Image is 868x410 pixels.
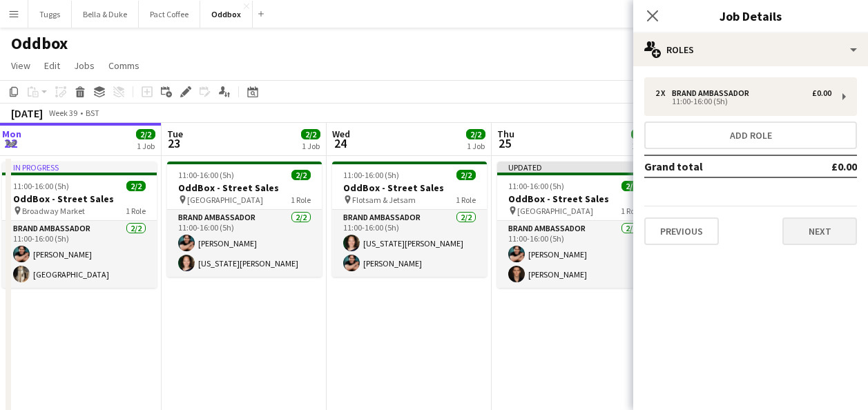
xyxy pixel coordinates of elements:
h1: Oddbox [11,33,68,54]
div: In progress [2,162,157,173]
span: 11:00-16:00 (5h) [178,170,234,180]
span: 2/2 [136,129,155,139]
div: 2 x [655,88,672,98]
a: View [6,57,36,75]
span: 2/2 [301,129,320,139]
td: £0.00 [791,155,857,177]
div: BST [86,108,99,118]
div: Roles [633,33,868,66]
span: 23 [165,135,183,151]
app-job-card: Updated11:00-16:00 (5h)2/2OddBox - Street Sales [GEOGRAPHIC_DATA]1 RoleBrand Ambassador2/211:00-1... [497,162,652,288]
span: 2/2 [621,181,641,191]
app-job-card: 11:00-16:00 (5h)2/2OddBox - Street Sales Flotsam & Jetsam1 RoleBrand Ambassador2/211:00-16:00 (5h... [332,162,487,277]
span: 2/2 [456,170,476,180]
app-card-role: Brand Ambassador2/211:00-16:00 (5h)[PERSON_NAME][US_STATE][PERSON_NAME] [167,210,322,277]
h3: Job Details [633,7,868,25]
span: 2/2 [291,170,311,180]
div: Updated [497,162,652,173]
div: 1 Job [137,141,155,151]
span: 1 Role [621,206,641,216]
app-card-role: Brand Ambassador2/211:00-16:00 (5h)[US_STATE][PERSON_NAME][PERSON_NAME] [332,210,487,277]
a: Comms [103,57,145,75]
button: Bella & Duke [72,1,139,28]
button: Add role [644,121,857,149]
span: 1 Role [126,206,146,216]
div: 11:00-16:00 (5h) [655,98,831,105]
div: Brand Ambassador [672,88,755,98]
h3: OddBox - Street Sales [497,193,652,205]
button: Tuggs [28,1,72,28]
button: Oddbox [200,1,253,28]
span: 11:00-16:00 (5h) [508,181,564,191]
h3: OddBox - Street Sales [332,182,487,194]
span: 1 Role [456,195,476,205]
span: Jobs [74,59,95,72]
button: Pact Coffee [139,1,200,28]
span: View [11,59,30,72]
div: 1 Job [467,141,485,151]
td: Grand total [644,155,791,177]
div: [DATE] [11,106,43,120]
span: 1 Role [291,195,311,205]
span: 2/2 [126,181,146,191]
app-job-card: 11:00-16:00 (5h)2/2OddBox - Street Sales [GEOGRAPHIC_DATA]1 RoleBrand Ambassador2/211:00-16:00 (5... [167,162,322,277]
span: 25 [495,135,514,151]
span: Tue [167,128,183,140]
span: [GEOGRAPHIC_DATA] [187,195,263,205]
span: 2/2 [631,129,650,139]
span: Week 39 [46,108,80,118]
span: Comms [108,59,139,72]
div: 1 Job [302,141,320,151]
span: [GEOGRAPHIC_DATA] [517,206,593,216]
span: 24 [330,135,350,151]
button: Previous [644,217,719,245]
span: 11:00-16:00 (5h) [343,170,399,180]
span: 2/2 [466,129,485,139]
a: Jobs [68,57,100,75]
span: Broadway Market [22,206,85,216]
span: Thu [497,128,514,140]
app-job-card: In progress11:00-16:00 (5h)2/2OddBox - Street Sales Broadway Market1 RoleBrand Ambassador2/211:00... [2,162,157,288]
span: 11:00-16:00 (5h) [13,181,69,191]
app-card-role: Brand Ambassador2/211:00-16:00 (5h)[PERSON_NAME][PERSON_NAME] [497,221,652,288]
button: Next [782,217,857,245]
span: Mon [2,128,21,140]
h3: OddBox - Street Sales [167,182,322,194]
span: Flotsam & Jetsam [352,195,416,205]
span: Wed [332,128,350,140]
div: £0.00 [812,88,831,98]
div: 1 Job [632,141,650,151]
h3: OddBox - Street Sales [2,193,157,205]
span: Edit [44,59,60,72]
app-card-role: Brand Ambassador2/211:00-16:00 (5h)[PERSON_NAME][GEOGRAPHIC_DATA] [2,221,157,288]
a: Edit [39,57,66,75]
